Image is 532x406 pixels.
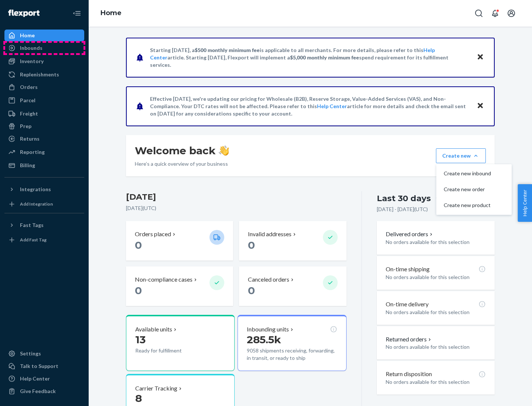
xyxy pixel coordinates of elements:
[386,300,429,309] p: On-time delivery
[135,230,171,238] p: Orders placed
[20,221,44,229] div: Fast Tags
[377,193,431,204] div: Last 30 days
[126,204,347,212] p: [DATE] ( UTC )
[135,347,204,354] p: Ready for fulfillment
[4,42,84,54] a: Inbounds
[317,103,347,109] a: Help Center
[377,206,428,213] p: [DATE] - [DATE] ( UTC )
[444,187,491,192] span: Create new order
[20,44,42,52] div: Inbounds
[438,166,510,182] button: Create new inbound
[4,81,84,93] a: Orders
[20,362,58,370] div: Talk to Support
[20,388,56,395] div: Give Feedback
[20,71,59,78] div: Replenishments
[100,9,122,17] a: Home
[20,83,38,91] div: Orders
[20,110,38,117] div: Freight
[239,221,346,261] button: Invalid addresses 0
[20,148,45,156] div: Reporting
[247,333,281,346] span: 285.5k
[290,54,359,61] span: $5,000 monthly minimum fee
[386,273,486,281] p: No orders available for this selection
[135,275,192,284] p: Non-compliance cases
[248,230,291,238] p: Invalid addresses
[4,159,84,171] a: Billing
[386,309,486,316] p: No orders available for this selection
[8,10,40,17] img: Flexport logo
[386,370,432,378] p: Return disposition
[20,135,40,142] div: Returns
[444,171,491,176] span: Create new inbound
[386,265,430,273] p: On-time shipping
[20,32,35,39] div: Home
[20,201,53,207] div: Add Integration
[95,3,127,24] ol: breadcrumbs
[20,58,44,65] div: Inventory
[475,101,485,111] button: Close
[135,392,142,405] span: 8
[126,221,233,261] button: Orders placed 0
[4,373,84,385] a: Help Center
[135,384,177,393] p: Carrier Tracking
[219,145,229,156] img: hand-wave emoji
[4,94,84,106] a: Parcel
[20,162,35,169] div: Billing
[20,350,41,357] div: Settings
[386,238,486,246] p: No orders available for this selection
[195,47,260,53] span: $500 monthly minimum fee
[386,343,486,351] p: No orders available for this selection
[238,315,346,371] button: Inbounding units285.5k9058 shipments receiving, forwarding, in transit, or ready to ship
[20,375,50,382] div: Help Center
[150,47,470,69] p: Starting [DATE], a is applicable to all merchants. For more details, please refer to this article...
[386,378,486,386] p: No orders available for this selection
[4,234,84,246] a: Add Fast Tag
[471,6,486,21] button: Open Search Box
[20,123,31,130] div: Prep
[4,108,84,120] a: Freight
[69,6,84,21] button: Close Navigation
[4,219,84,231] button: Fast Tags
[4,120,84,132] a: Prep
[438,197,510,213] button: Create new product
[386,335,433,344] button: Returned orders
[488,6,502,21] button: Open notifications
[4,55,84,67] a: Inventory
[135,160,229,168] p: Here’s a quick overview of your business
[4,198,84,210] a: Add Integration
[135,333,146,346] span: 13
[4,385,84,397] button: Give Feedback
[4,30,84,41] a: Home
[444,203,491,208] span: Create new product
[126,315,235,371] button: Available units13Ready for fulfillment
[248,275,289,284] p: Canceled orders
[20,237,47,243] div: Add Fast Tag
[126,191,347,203] h3: [DATE]
[248,239,255,251] span: 0
[4,348,84,359] a: Settings
[436,148,486,163] button: Create newCreate new inboundCreate new orderCreate new product
[438,182,510,197] button: Create new order
[504,6,519,21] button: Open account menu
[4,146,84,158] a: Reporting
[386,230,434,238] button: Delivered orders
[248,284,255,297] span: 0
[20,97,35,104] div: Parcel
[126,266,233,306] button: Non-compliance cases 0
[4,69,84,80] a: Replenishments
[135,144,229,157] h1: Welcome back
[247,347,337,362] p: 9058 shipments receiving, forwarding, in transit, or ready to ship
[239,266,346,306] button: Canceled orders 0
[4,360,84,372] a: Talk to Support
[150,95,470,117] p: Effective [DATE], we're updating our pricing for Wholesale (B2B), Reserve Storage, Value-Added Se...
[4,133,84,145] a: Returns
[475,52,485,63] button: Close
[518,184,532,222] button: Help Center
[4,183,84,195] button: Integrations
[135,284,142,297] span: 0
[20,186,51,193] div: Integrations
[135,325,172,334] p: Available units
